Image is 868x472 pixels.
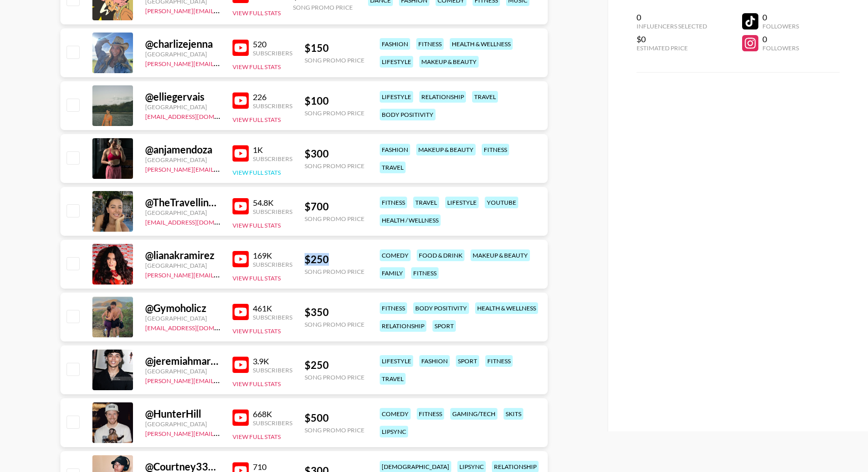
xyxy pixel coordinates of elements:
div: Song Promo Price [305,56,364,64]
div: $ 250 [305,359,364,371]
div: relationship [419,91,466,103]
button: View Full Stats [232,9,281,17]
div: family [380,267,405,279]
div: relationship [380,320,426,332]
div: makeup & beauty [419,56,479,68]
div: 1K [253,145,292,155]
div: health / wellness [380,214,441,226]
button: View Full Stats [232,327,281,335]
div: [GEOGRAPHIC_DATA] [145,420,220,428]
img: YouTube [232,92,249,109]
div: Subscribers [253,313,292,321]
div: youtube [485,197,518,208]
div: 54.8K [253,198,292,208]
div: Song Promo Price [305,109,364,117]
a: [PERSON_NAME][EMAIL_ADDRESS][PERSON_NAME][DOMAIN_NAME] [145,5,344,15]
div: comedy [380,249,411,261]
div: lifestyle [380,56,413,68]
div: 0 [762,12,799,22]
div: [GEOGRAPHIC_DATA] [145,314,220,322]
div: Song Promo Price [305,215,364,223]
div: comedy [380,408,411,420]
div: fashion [380,144,410,155]
div: 710 [253,462,292,472]
div: @ jeremiahmartinelli [145,355,220,367]
div: [GEOGRAPHIC_DATA] [145,103,220,111]
img: YouTube [232,251,249,267]
div: Subscribers [253,366,292,374]
div: Song Promo Price [305,373,364,381]
div: 668K [253,409,292,419]
div: Influencers Selected [637,22,707,30]
div: 461K [253,303,292,313]
div: @ charlizejenna [145,38,220,50]
div: fashion [419,355,450,367]
div: travel [380,373,406,385]
div: lifestyle [445,197,479,208]
a: [PERSON_NAME][EMAIL_ADDRESS][DOMAIN_NAME] [145,269,295,279]
a: [PERSON_NAME][EMAIL_ADDRESS][DOMAIN_NAME] [145,164,295,173]
div: sport [456,355,479,367]
div: gaming/tech [450,408,497,420]
div: $ 250 [305,253,364,266]
div: fitness [380,302,407,314]
div: lipsync [380,426,408,437]
img: YouTube [232,357,249,373]
div: @ lianakramirez [145,249,220,262]
div: @ TheTravellingFoxes [145,196,220,209]
div: Subscribers [253,49,292,57]
div: skits [504,408,523,420]
div: 0 [762,34,799,44]
div: Song Promo Price [293,4,353,11]
div: fitness [416,38,444,50]
div: body positivity [380,109,436,120]
a: [EMAIL_ADDRESS][DOMAIN_NAME] [145,216,247,226]
a: [PERSON_NAME][EMAIL_ADDRESS][DOMAIN_NAME] [145,375,295,385]
button: View Full Stats [232,433,281,440]
div: Song Promo Price [305,162,364,170]
div: Subscribers [253,419,292,427]
div: fashion [380,38,410,50]
div: [GEOGRAPHIC_DATA] [145,367,220,375]
div: [GEOGRAPHIC_DATA] [145,50,220,58]
img: YouTube [232,145,249,162]
div: 3.9K [253,356,292,366]
div: @ anjamendoza [145,143,220,156]
img: YouTube [232,304,249,320]
button: View Full Stats [232,63,281,71]
div: [GEOGRAPHIC_DATA] [145,262,220,269]
img: YouTube [232,198,249,214]
div: fitness [485,355,513,367]
div: [GEOGRAPHIC_DATA] [145,156,220,164]
button: View Full Stats [232,380,281,388]
div: Estimated Price [637,44,707,52]
a: [PERSON_NAME][EMAIL_ADDRESS][DOMAIN_NAME] [145,428,295,437]
div: Subscribers [253,102,292,110]
div: health & wellness [475,302,538,314]
div: Song Promo Price [305,321,364,328]
div: fitness [411,267,439,279]
div: @ HunterHill [145,407,220,420]
div: 0 [637,12,707,22]
div: Song Promo Price [305,268,364,275]
button: View Full Stats [232,116,281,123]
div: travel [380,162,406,173]
div: travel [472,91,498,103]
div: fitness [380,197,407,208]
div: health & wellness [450,38,513,50]
div: $ 500 [305,412,364,424]
div: Followers [762,22,799,30]
div: Subscribers [253,208,292,215]
div: lifestyle [380,355,413,367]
div: 226 [253,92,292,102]
a: [EMAIL_ADDRESS][DOMAIN_NAME] [145,111,247,120]
div: @ Gymoholicz [145,302,220,314]
div: [GEOGRAPHIC_DATA] [145,209,220,216]
button: View Full Stats [232,222,281,229]
div: fitness [417,408,444,420]
a: [PERSON_NAME][EMAIL_ADDRESS][DOMAIN_NAME] [145,58,295,68]
div: Subscribers [253,155,292,163]
div: $ 700 [305,200,364,213]
div: $0 [637,34,707,44]
div: food & drink [417,249,464,261]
